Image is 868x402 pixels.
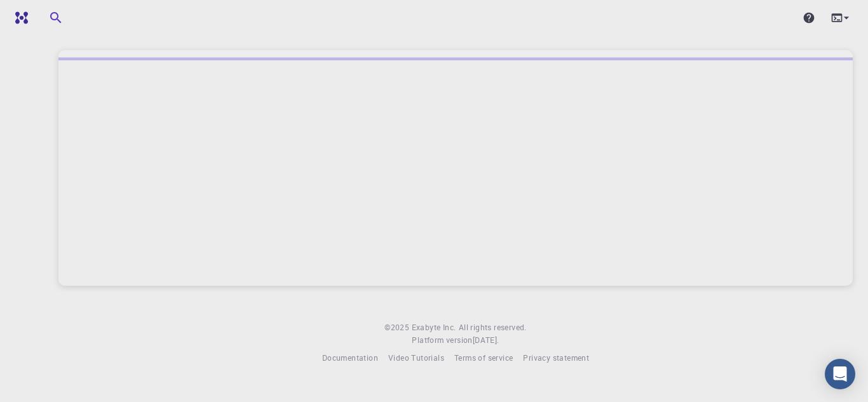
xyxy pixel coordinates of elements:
span: © 2025 [384,321,411,334]
a: Privacy statement [523,352,589,365]
img: logo [10,11,28,24]
a: Video Tutorials [388,352,444,365]
span: Platform version [412,334,472,347]
div: Open Intercom Messenger [825,359,855,389]
a: [DATE]. [473,334,499,347]
span: Documentation [322,352,378,363]
span: Privacy statement [523,352,589,363]
span: [DATE] . [473,335,499,345]
span: Exabyte Inc. [412,322,456,332]
span: All rights reserved. [459,321,527,334]
a: Exabyte Inc. [412,321,456,334]
span: Video Tutorials [388,352,444,363]
a: Documentation [322,352,378,365]
span: Terms of service [454,352,513,363]
a: Terms of service [454,352,513,365]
